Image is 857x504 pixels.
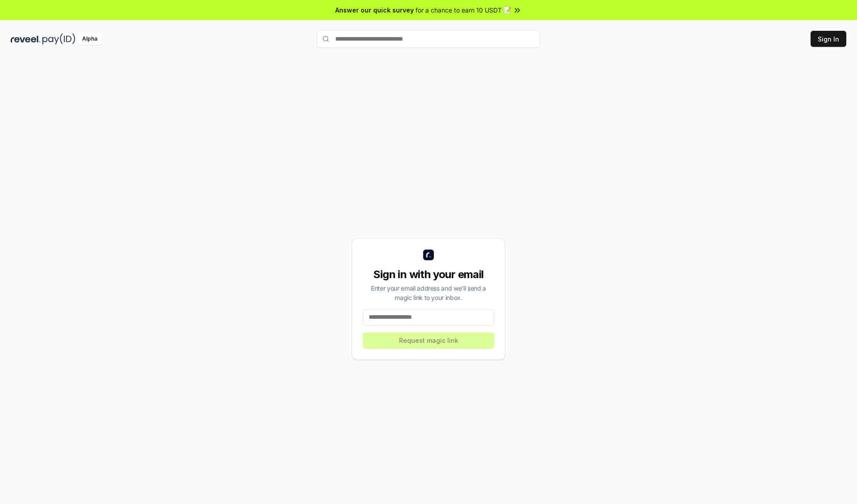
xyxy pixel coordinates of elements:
div: Enter your email address and we’ll send a magic link to your inbox. [363,283,494,302]
div: Sign in with your email [363,267,494,282]
span: for a chance to earn 10 USDT 📝 [416,5,511,15]
img: reveel_dark [11,33,41,45]
img: logo_small [423,250,434,260]
img: pay_id [42,33,75,45]
span: Answer our quick survey [335,5,414,15]
div: Alpha [77,33,102,45]
button: Sign In [811,31,846,47]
